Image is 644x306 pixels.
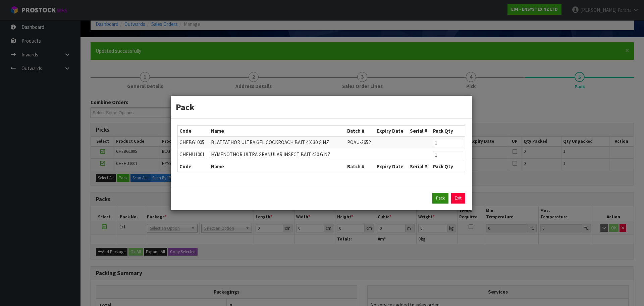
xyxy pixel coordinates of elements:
[431,126,465,136] th: Pack Qty
[345,126,375,136] th: Batch #
[209,126,345,136] th: Name
[375,161,409,172] th: Expiry Date
[375,126,409,136] th: Expiry Date
[209,161,345,172] th: Name
[451,193,465,204] a: Exit
[178,161,209,172] th: Code
[347,139,371,145] span: POAU-3652
[431,161,465,172] th: Pack Qty
[211,139,329,145] span: BLATTATHOR ULTRA GEL COCKROACH BAIT 4 X 30 G NZ
[211,151,330,158] span: HYMENOTHOR ULTRA GRANULAR INSECT BAIT 450 G NZ
[178,126,209,136] th: Code
[176,101,467,113] h3: Pack
[345,161,375,172] th: Batch #
[408,126,431,136] th: Serial #
[179,139,204,145] span: CHEBG1005
[179,151,205,158] span: CHEHU1001
[408,161,431,172] th: Serial #
[432,193,448,204] button: Pack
